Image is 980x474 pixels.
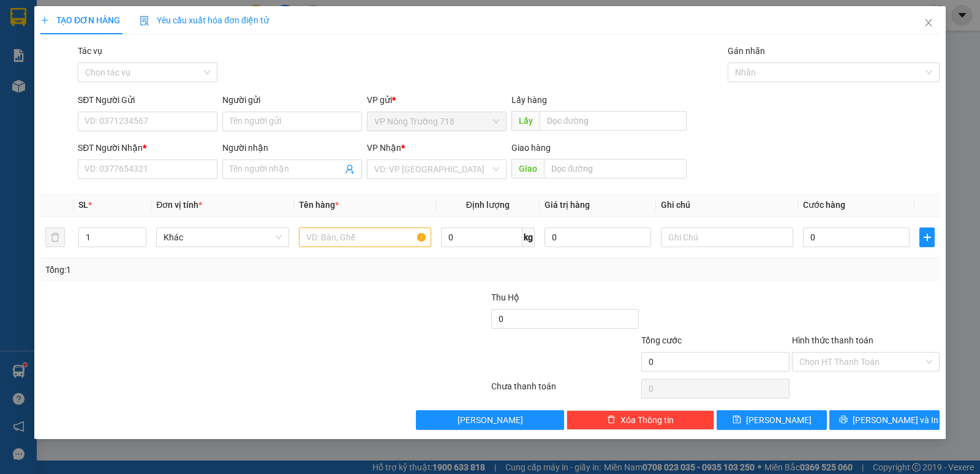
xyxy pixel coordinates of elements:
[545,227,651,247] input: 0
[853,413,938,427] span: [PERSON_NAME] và In
[222,93,362,107] div: Người gửi
[839,415,848,425] span: printer
[919,227,935,247] button: plus
[829,410,940,430] button: printer[PERSON_NAME] và In
[40,16,49,25] span: plus
[620,413,674,427] span: Xóa Thông tin
[78,46,102,56] label: Tác vụ
[544,159,687,178] input: Dọc đường
[140,16,149,26] img: icon
[540,111,687,131] input: Dọc đường
[458,413,523,427] span: [PERSON_NAME]
[299,200,339,210] span: Tên hàng
[567,410,714,430] button: deleteXóa Thông tin
[416,410,563,430] button: [PERSON_NAME]
[728,46,765,56] label: Gán nhãn
[78,93,217,107] div: SĐT Người Gửi
[746,413,812,427] span: [PERSON_NAME]
[299,227,431,247] input: VD: Bàn, Ghế
[511,111,540,131] span: Lấy
[511,143,551,153] span: Giao hàng
[156,200,202,210] span: Đơn vị tính
[40,15,120,25] span: TẠO ĐƠN HÀNG
[607,415,616,425] span: delete
[78,141,217,155] div: SĐT Người Nhận
[656,193,798,217] th: Ghi chú
[367,93,507,107] div: VP gửi
[164,228,281,247] span: Khác
[511,159,544,178] span: Giao
[522,227,535,247] span: kg
[491,292,519,302] span: Thu Hộ
[222,141,362,155] div: Người nhận
[345,164,355,174] span: user-add
[920,232,934,242] span: plus
[140,15,269,25] span: Yêu cầu xuất hóa đơn điện tử
[733,415,741,425] span: save
[792,335,873,345] label: Hình thức thanh toán
[641,335,682,345] span: Tổng cước
[545,200,590,210] span: Giá trị hàng
[717,410,827,430] button: save[PERSON_NAME]
[367,143,401,153] span: VP Nhận
[911,6,946,40] button: Close
[490,380,640,401] div: Chưa thanh toán
[45,227,65,247] button: delete
[661,227,793,247] input: Ghi Chú
[924,18,933,28] span: close
[803,200,845,210] span: Cước hàng
[45,263,379,277] div: Tổng: 1
[78,200,88,210] span: SL
[374,112,499,131] span: VP Nông Trường 718
[466,200,510,210] span: Định lượng
[511,95,547,105] span: Lấy hàng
